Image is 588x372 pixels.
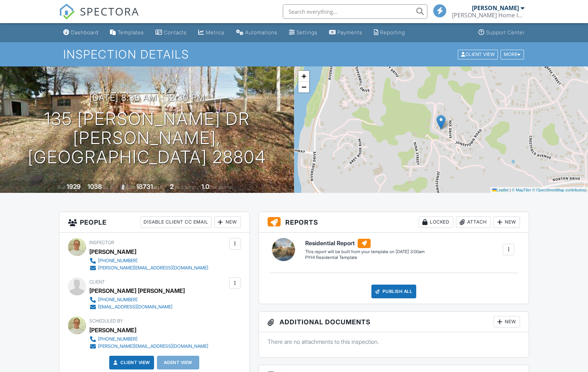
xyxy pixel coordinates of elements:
div: 18731 [136,183,153,190]
div: Disable Client CC Email [140,216,212,228]
a: [PHONE_NUMBER] [89,257,208,264]
div: Settings [297,29,318,35]
a: [PHONE_NUMBER] [89,296,179,303]
span: sq.ft. [154,185,163,190]
div: 1038 [88,183,102,190]
div: Reporting [380,29,405,35]
div: Contacts [164,29,187,35]
a: Payments [326,26,365,39]
div: [PHONE_NUMBER] [98,258,137,264]
span: Scheduled By [89,318,123,324]
div: Templates [118,29,144,35]
div: 1.0 [201,183,209,190]
h6: Residential Report [305,239,425,248]
div: New [494,216,520,228]
span: bedrooms [175,185,195,190]
div: Payments [337,29,362,35]
a: Settings [286,26,320,39]
div: Metrics [206,29,225,35]
div: [PERSON_NAME] [89,325,136,336]
h3: Reports [259,212,529,233]
a: Contacts [153,26,189,39]
div: More [500,49,524,59]
a: [PERSON_NAME][EMAIL_ADDRESS][DOMAIN_NAME] [89,264,208,272]
div: Automations [245,29,277,35]
div: Support Center [486,29,525,35]
div: Client View [458,49,498,59]
div: New [214,216,241,228]
a: Dashboard [60,26,101,39]
div: PYHI Residential Template [305,255,425,261]
div: [EMAIL_ADDRESS][DOMAIN_NAME] [98,304,172,310]
a: Zoom out [298,82,309,92]
span: + [302,72,306,81]
a: [PERSON_NAME][EMAIL_ADDRESS][DOMAIN_NAME] [89,343,208,350]
input: Search everything... [283,4,427,19]
a: Metrics [195,26,227,39]
span: bathrooms [210,185,231,190]
div: [PHONE_NUMBER] [98,336,137,342]
div: [PERSON_NAME] [PERSON_NAME] [89,285,185,296]
div: Peter Young Home Inspections [452,12,524,19]
a: [PHONE_NUMBER] [89,336,208,343]
div: 1929 [67,183,81,190]
div: [PERSON_NAME] [89,246,136,257]
div: [PERSON_NAME][EMAIL_ADDRESS][DOMAIN_NAME] [98,343,208,349]
div: Attach [456,216,491,228]
a: Automations (Basic) [233,26,280,39]
span: Lot Size [120,185,135,190]
p: There are no attachments to this inspection. [268,338,520,346]
div: This report will be built from your template on [DATE] 3:00am [305,249,425,255]
h3: Additional Documents [259,312,529,332]
a: Support Center [476,26,528,39]
h3: [DATE] 8:30 am - 12:30 pm [89,93,205,103]
div: Publish All [371,285,417,298]
img: Marker [436,115,446,130]
a: Client View [457,51,500,57]
h1: 135 [PERSON_NAME] Dr [PERSON_NAME], [GEOGRAPHIC_DATA] 28804 [12,109,282,166]
div: 2 [170,183,174,190]
a: Client View [112,359,150,366]
img: The Best Home Inspection Software - Spectora [59,4,75,20]
div: [PHONE_NUMBER] [98,297,137,303]
h3: People [59,212,250,233]
a: SPECTORA [59,10,139,25]
span: sq. ft. [103,185,113,190]
span: Inspector [89,240,114,245]
a: Templates [107,26,147,39]
div: [PERSON_NAME][EMAIL_ADDRESS][DOMAIN_NAME] [98,265,208,271]
div: New [494,316,520,328]
a: © MapTiler [512,188,531,192]
div: Dashboard [71,29,98,35]
h1: Inspection Details [63,48,524,61]
span: Built [57,185,65,190]
div: Locked [419,216,453,228]
span: Client [89,279,105,285]
div: [PERSON_NAME] [472,4,519,12]
span: | [510,188,511,192]
a: Leaflet [492,188,508,192]
span: − [302,82,306,91]
a: Reporting [371,26,408,39]
a: [EMAIL_ADDRESS][DOMAIN_NAME] [89,303,179,311]
span: SPECTORA [80,4,139,19]
a: Zoom in [298,71,309,82]
a: © OpenStreetMap contributors [532,188,586,192]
